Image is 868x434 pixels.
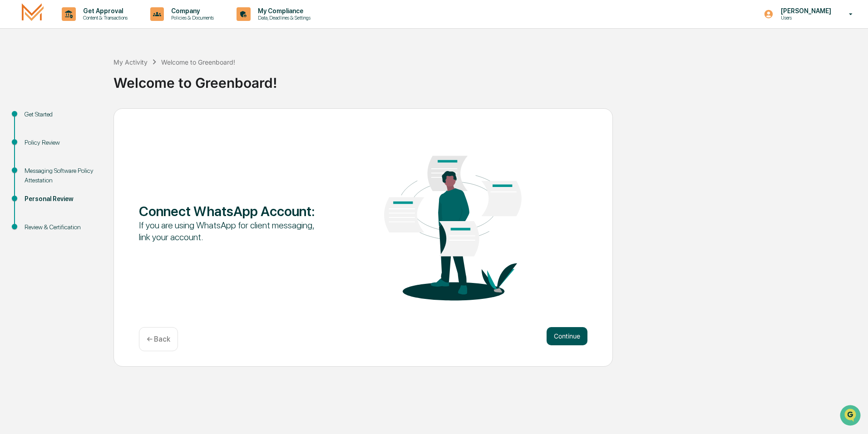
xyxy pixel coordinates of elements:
[839,404,863,429] iframe: Open customer support
[90,154,110,161] span: Pylon
[147,335,170,343] p: ← Back
[251,15,315,21] p: Data, Deadlines & Settings
[9,19,165,34] p: How can we help?
[25,110,99,119] div: Get Started
[22,3,44,25] img: logo
[9,116,16,123] div: 🖐️
[774,7,836,15] p: [PERSON_NAME]
[161,58,235,66] div: Welcome to Greenboard!
[547,327,587,345] button: Continue
[64,154,110,161] a: Powered byPylon
[164,7,218,15] p: Company
[113,67,863,91] div: Welcome to Greenboard!
[75,115,113,124] span: Attestations
[25,166,99,185] div: Messaging Software Policy Attestation
[25,194,99,204] div: Personal Review
[76,7,132,15] p: Get Approval
[18,132,57,141] span: Data Lookup
[5,128,61,145] a: 🔎Data Lookup
[66,116,73,123] div: 🗄️
[76,15,132,21] p: Content & Transactions
[251,7,315,15] p: My Compliance
[139,219,318,243] div: If you are using WhatsApp for client messaging, link your account.
[31,79,115,86] div: We're available if you need us!
[363,128,542,316] img: Connect WhatsApp Account
[154,72,165,83] button: Start new chat
[31,70,149,79] div: Start new chat
[9,133,16,140] div: 🔎
[164,15,218,21] p: Policies & Documents
[5,111,62,127] a: 🖐️Preclearance
[113,58,148,66] div: My Activity
[18,115,59,124] span: Preclearance
[25,222,99,232] div: Review & Certification
[774,15,836,21] p: Users
[9,70,25,86] img: 1746055101610-c473b297-6a78-478c-a979-82029cc54cd1
[139,203,318,219] div: Connect WhatsApp Account :
[25,138,99,147] div: Policy Review
[62,111,116,127] a: 🗄️Attestations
